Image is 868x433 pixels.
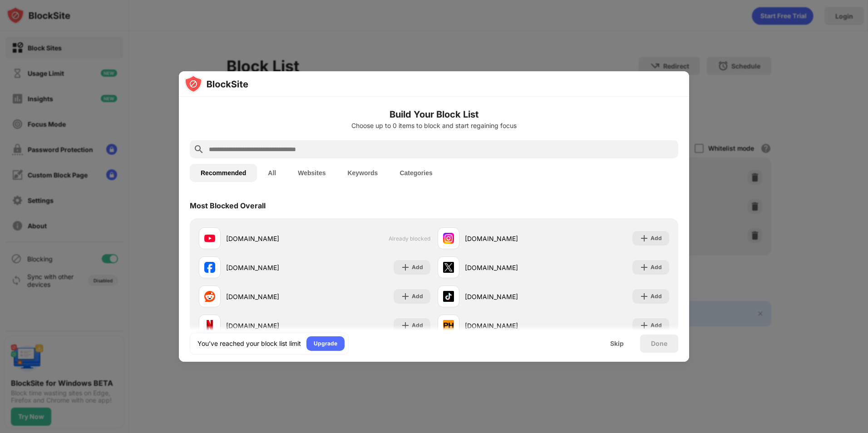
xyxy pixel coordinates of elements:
[184,75,248,93] img: logo-blocksite.svg
[204,233,215,244] img: favicons
[651,340,667,347] div: Done
[190,201,266,210] div: Most Blocked Overall
[190,122,678,129] div: Choose up to 0 items to block and start regaining focus
[465,234,553,243] div: [DOMAIN_NAME]
[465,321,553,330] div: [DOMAIN_NAME]
[465,292,553,301] div: [DOMAIN_NAME]
[204,262,215,273] img: favicons
[314,339,337,348] div: Upgrade
[651,234,662,243] div: Add
[412,263,423,272] div: Add
[287,164,336,182] button: Websites
[389,235,430,242] span: Already blocked
[443,291,454,302] img: favicons
[226,292,315,301] div: [DOMAIN_NAME]
[610,340,624,347] div: Skip
[336,164,389,182] button: Keywords
[197,339,301,348] div: You’ve reached your block list limit
[204,320,215,331] img: favicons
[226,263,315,272] div: [DOMAIN_NAME]
[465,263,553,272] div: [DOMAIN_NAME]
[651,321,662,330] div: Add
[257,164,287,182] button: All
[226,234,315,243] div: [DOMAIN_NAME]
[651,263,662,272] div: Add
[190,108,678,121] h6: Build Your Block List
[193,144,204,155] img: search.svg
[651,292,662,301] div: Add
[412,292,423,301] div: Add
[389,164,443,182] button: Categories
[443,320,454,331] img: favicons
[443,233,454,244] img: favicons
[204,291,215,302] img: favicons
[443,262,454,273] img: favicons
[226,321,315,330] div: [DOMAIN_NAME]
[190,164,257,182] button: Recommended
[412,321,423,330] div: Add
